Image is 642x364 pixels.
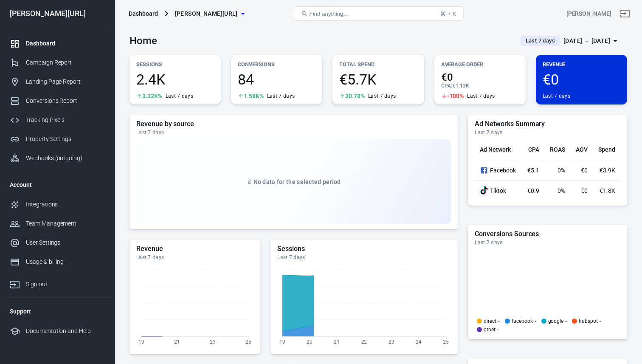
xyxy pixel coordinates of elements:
[475,239,620,246] div: Last 7 days
[3,34,112,53] a: Dashboard
[277,254,451,261] div: Last 7 days
[440,11,456,17] div: ⌘ + K
[26,116,105,124] div: Tracking Pixels
[26,200,105,209] div: Integrations
[3,149,112,168] a: Webhooks (outgoing)
[26,327,105,336] div: Documentation and Help
[497,327,499,332] span: -
[26,238,105,247] div: User Settings
[3,72,112,91] a: Landing Page Report
[267,93,295,99] div: Last 7 days
[238,72,315,87] span: 84
[3,10,112,17] div: [PERSON_NAME][URL]
[136,72,214,87] span: 2.4K
[615,3,635,24] a: Sign out
[543,93,570,99] div: Last 7 days
[475,139,522,160] th: Ad Network
[475,230,620,238] h5: Conversions Sources
[210,339,216,344] tspan: 23
[579,319,598,324] p: hubspot
[581,167,588,174] span: €0
[3,91,112,110] a: Conversions Report
[514,34,627,48] button: Last 7 days[DATE] － [DATE]
[565,319,567,324] span: -
[3,214,112,233] a: Team Management
[3,252,112,271] a: Usage & billing
[543,72,620,87] span: €0
[175,8,238,19] span: glorya.ai
[544,139,570,160] th: ROAS
[244,93,264,99] span: 1.58K%
[339,60,417,69] p: Total Spend
[345,93,365,99] span: 30.78%
[527,167,539,174] span: €5.1
[522,37,558,45] span: Last 7 days
[498,319,500,324] span: -
[484,327,496,332] p: other
[600,319,601,324] span: -
[136,254,253,261] div: Last 7 days
[26,77,105,86] div: Landing Page Report
[307,339,313,344] tspan: 20
[3,301,112,322] li: Support
[310,11,348,17] span: Find anything...
[447,93,464,99] span: -100%
[566,9,611,18] div: Account id: Zo3YXUXY
[136,120,451,128] h5: Revenue by source
[480,165,488,175] svg: Facebook Ads
[480,186,517,195] div: Tiktok
[368,93,396,99] div: Last 7 days
[443,339,449,344] tspan: 25
[453,83,469,89] span: €1.13K
[172,6,248,22] button: [PERSON_NAME][URL]
[3,110,112,130] a: Tracking Pixels
[339,72,417,87] span: €5.7K
[26,135,105,144] div: Property Settings
[277,245,451,253] h5: Sessions
[527,187,539,194] span: €0.9
[441,72,519,82] span: €0
[130,35,157,47] h3: Home
[294,6,464,21] button: Find anything...⌘ + K
[558,187,565,194] span: 0%
[3,175,112,195] li: Account
[3,271,112,294] a: Sign out
[3,195,112,214] a: Integrations
[535,319,536,324] span: -
[334,339,340,344] tspan: 21
[600,187,615,194] span: €1.8K
[253,178,341,185] span: No data for the selected period
[441,83,453,89] span: CPA :
[570,139,593,160] th: AOV
[3,53,112,72] a: Campaign Report
[166,93,193,99] div: Last 7 days
[475,129,620,136] div: Last 7 days
[136,60,214,69] p: Sessions
[522,139,544,160] th: CPA
[389,339,394,344] tspan: 23
[138,339,144,344] tspan: 19
[26,257,105,266] div: Usage & billing
[174,339,180,344] tspan: 21
[136,245,253,253] h5: Revenue
[416,339,422,344] tspan: 24
[467,93,495,99] div: Last 7 days
[480,165,517,175] div: Facebook
[361,339,367,344] tspan: 22
[3,233,112,252] a: User Settings
[26,58,105,67] div: Campaign Report
[581,187,588,194] span: €0
[558,167,565,174] span: 0%
[26,39,105,48] div: Dashboard
[543,60,620,69] p: Revenue
[26,219,105,228] div: Team Management
[441,60,519,69] p: Average Order
[238,60,315,69] p: Conversions
[593,139,620,160] th: Spend
[245,339,251,344] tspan: 25
[142,93,162,99] span: 3.32K%
[484,319,496,324] p: direct
[480,186,488,195] div: TikTok Ads
[279,339,285,344] tspan: 19
[563,36,610,46] div: [DATE] － [DATE]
